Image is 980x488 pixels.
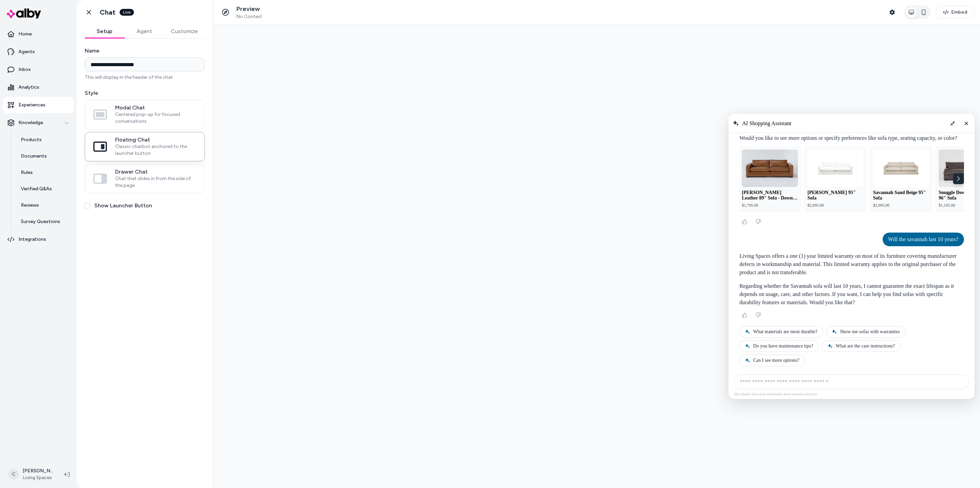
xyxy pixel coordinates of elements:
button: Customize [164,25,205,38]
span: Centered pop-up for focused conversations [115,111,196,125]
a: Verified Q&As [14,181,74,197]
a: Home [3,26,74,42]
button: C[PERSON_NAME]Living Spaces [4,463,59,485]
div: Live [120,9,134,16]
a: Agents [3,44,74,60]
p: Home [18,31,32,38]
p: Products [21,136,42,143]
h1: Chat [100,8,115,17]
span: C [8,469,19,480]
span: Classic chatbot anchored to the launcher button [115,143,196,157]
button: Embed [936,6,975,19]
span: Drawer Chat [115,168,196,175]
p: Experiences [18,102,45,108]
p: Knowledge [18,119,43,126]
p: Verified Q&As [21,186,52,192]
span: No Context [236,14,262,20]
label: Show Launcher Button [94,202,152,210]
p: Reviews [21,202,39,209]
a: Reviews [14,197,74,213]
a: Products [14,132,74,148]
p: Survey Questions [21,218,60,225]
p: Rules [21,169,33,176]
label: Name [85,47,205,55]
span: Floating Chat [115,136,196,143]
button: Knowledge [3,115,74,131]
button: Setup [85,25,124,38]
a: Rules [14,164,74,181]
a: Analytics [3,79,74,95]
p: This will display in the header of the chat. [85,74,205,81]
p: Documents [21,153,47,160]
p: Agents [18,48,35,55]
span: Modal Chat [115,104,196,111]
p: Integrations [18,236,46,243]
p: Inbox [18,66,31,73]
img: alby Logo [7,9,41,18]
span: Chat that slides in from the side of the page [115,175,196,189]
p: Analytics [18,84,39,91]
a: Inbox [3,61,74,78]
span: Living Spaces [23,474,53,481]
label: Style [85,89,205,97]
p: [PERSON_NAME] [23,468,53,474]
a: Experiences [3,97,74,113]
a: Integrations [3,231,74,248]
span: Embed [951,9,967,16]
p: Preview [236,5,262,13]
button: Agent [124,25,164,38]
a: Survey Questions [14,213,74,230]
a: Documents [14,148,74,164]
